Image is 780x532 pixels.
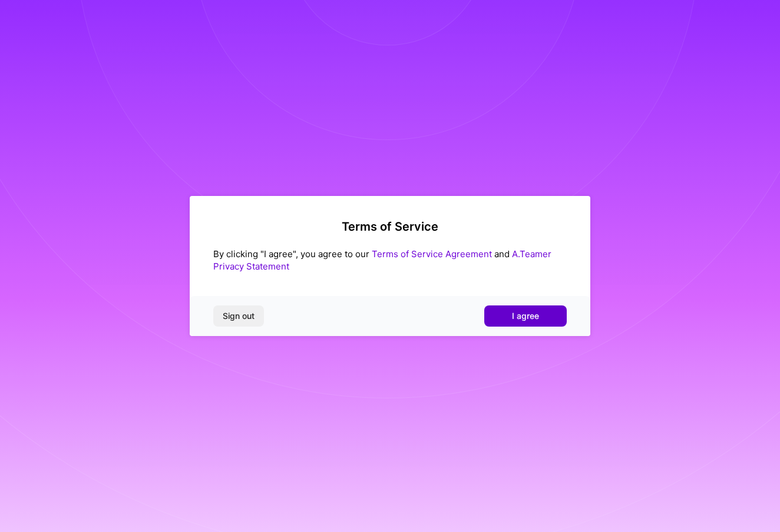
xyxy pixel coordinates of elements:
span: Sign out [223,310,255,322]
h2: Terms of Service [213,220,567,234]
a: Terms of Service Agreement [372,248,492,260]
span: I agree [512,310,539,322]
button: I agree [484,305,567,327]
button: Sign out [213,305,264,327]
div: By clicking "I agree", you agree to our and [213,248,567,272]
